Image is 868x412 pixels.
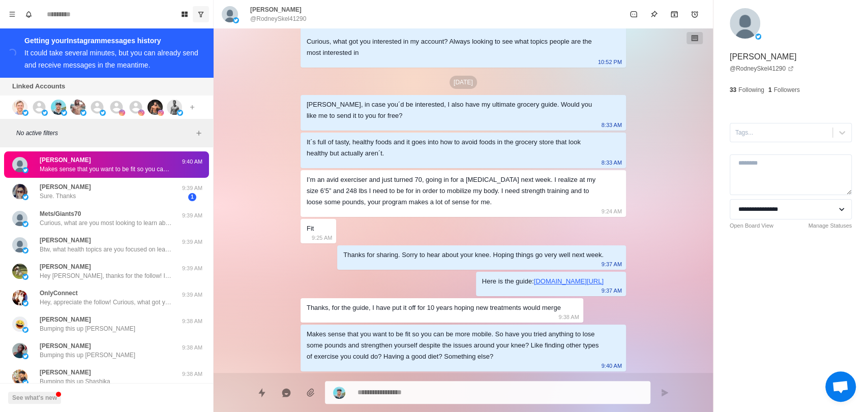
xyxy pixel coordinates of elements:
[307,174,604,208] div: I’m an avid exerciser and just turned 70, going in for a [MEDICAL_DATA] next week. I realize at m...
[601,285,621,296] p: 9:37 AM
[730,221,773,230] a: Open Board View
[20,6,37,22] button: Notifications
[61,110,67,116] img: picture
[22,327,28,333] img: picture
[654,383,675,403] button: Send message
[307,223,314,234] div: Fit
[773,85,799,94] p: Followers
[808,221,852,230] a: Manage Statuses
[22,274,28,280] img: picture
[730,64,794,73] a: @RodneySkel41290
[40,209,81,218] p: Mets/Giants70
[193,6,209,22] button: Show unread conversations
[179,370,205,378] p: 9:38 AM
[450,76,477,89] p: [DATE]
[12,211,27,226] img: picture
[40,324,135,333] p: Bumping this up [PERSON_NAME]
[22,110,28,116] img: picture
[664,4,684,24] button: Archive
[252,383,272,403] button: Quick replies
[22,167,28,173] img: picture
[12,343,27,358] img: picture
[100,110,106,116] img: picture
[179,291,205,299] p: 9:39 AM
[301,383,321,403] button: Add media
[119,110,125,116] img: picture
[167,100,182,115] img: picture
[22,194,28,200] img: picture
[40,298,172,307] p: Hey, appreciate the follow! Curious, what got you interested in my account? Always looking to see...
[16,129,193,138] p: No active filters
[12,369,27,385] img: picture
[755,34,761,40] img: picture
[24,35,201,47] div: Getting your Instagram messages history
[222,6,238,22] img: picture
[307,99,604,121] div: [PERSON_NAME], in case you´d be interested, I also have my ultimate grocery guide. Would you like...
[40,289,78,298] p: OnlyConnect
[307,14,604,58] div: Hey [PERSON_NAME], appreciate the follow! Curious, what got you interested in my account? Always ...
[40,377,110,386] p: Bumping this up Shashika
[598,56,622,68] p: 10:52 PM
[179,343,205,352] p: 9:38 AM
[276,383,296,403] button: Reply with AI
[12,81,65,91] p: Linked Accounts
[250,14,306,23] p: @RodneySkel41290
[193,127,205,139] button: Add filters
[8,392,61,404] button: See what's new
[22,300,28,306] img: picture
[482,276,604,287] div: Here is the guide:
[40,245,172,254] p: Btw, what health topics are you focused on learning about currently? Weight loss? Something relat...
[80,110,86,116] img: picture
[179,211,205,220] p: 9:39 AM
[738,85,764,94] p: Following
[233,17,239,23] img: picture
[22,247,28,253] img: picture
[343,249,604,261] div: Thanks for sharing. Sorry to hear about your knee. Hoping things go very well next week.
[307,137,604,159] div: It´s full of tasty, healthy foods and it goes into how to avoid foods in the grocery store that l...
[22,353,28,359] img: picture
[601,360,621,371] p: 9:40 AM
[12,290,27,305] img: picture
[12,316,27,332] img: picture
[40,262,91,271] p: [PERSON_NAME]
[40,236,91,245] p: [PERSON_NAME]
[601,206,621,217] p: 9:24 AM
[40,368,91,377] p: [PERSON_NAME]
[601,259,621,270] p: 9:37 AM
[644,4,664,24] button: Pin
[188,193,196,201] span: 1
[51,100,66,115] img: picture
[12,100,27,115] img: picture
[307,329,604,362] div: Makes sense that you want to be fit so you can be more mobile. So have you tried anything to lose...
[40,315,91,324] p: [PERSON_NAME]
[40,341,91,351] p: [PERSON_NAME]
[558,311,579,323] p: 9:38 AM
[42,110,48,116] img: picture
[730,51,797,63] p: [PERSON_NAME]
[40,165,172,174] p: Makes sense that you want to be fit so you can be more mobile. So have you tried anything to lose...
[186,101,198,113] button: Add account
[176,6,193,22] button: Board View
[312,232,332,243] p: 9:25 AM
[307,302,561,313] div: Thanks, for the guide, I have put it off for 10 years hoping new treatments would merge
[40,192,76,201] p: Sure. Thanks
[138,110,144,116] img: picture
[147,100,163,115] img: picture
[12,184,27,199] img: picture
[179,238,205,246] p: 9:39 AM
[250,5,302,14] p: [PERSON_NAME]
[177,110,183,116] img: picture
[70,100,85,115] img: picture
[601,157,621,168] p: 8:33 AM
[12,237,27,252] img: picture
[40,218,172,228] p: Curious, what are you most looking to learn about currently? Like weight loss, diets, workouts etc?
[22,221,28,227] img: picture
[40,155,91,165] p: [PERSON_NAME]
[4,6,20,22] button: Menu
[601,119,621,131] p: 8:33 AM
[179,264,205,273] p: 9:39 AM
[158,110,164,116] img: picture
[40,182,91,192] p: [PERSON_NAME]
[40,271,172,280] p: Hey [PERSON_NAME], thanks for the follow! If you don’t mind me asking, what inspired you to follo...
[12,157,27,172] img: picture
